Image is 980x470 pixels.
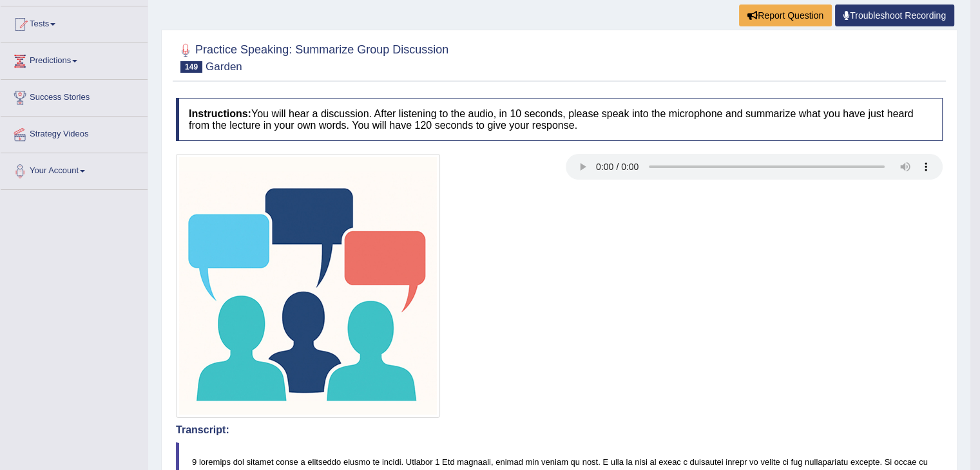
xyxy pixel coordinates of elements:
a: Success Stories [1,80,148,112]
a: Your Account [1,153,148,185]
a: Tests [1,6,148,39]
h4: You will hear a discussion. After listening to the audio, in 10 seconds, please speak into the mi... [176,98,943,141]
small: Garden [206,61,242,73]
h4: Transcript: [176,424,943,436]
b: Instructions: [189,108,251,119]
a: Predictions [1,43,148,75]
a: Troubleshoot Recording [835,5,954,26]
span: 149 [180,61,202,73]
button: Report Question [739,5,832,26]
a: Strategy Videos [1,117,148,149]
h2: Practice Speaking: Summarize Group Discussion [176,41,448,73]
